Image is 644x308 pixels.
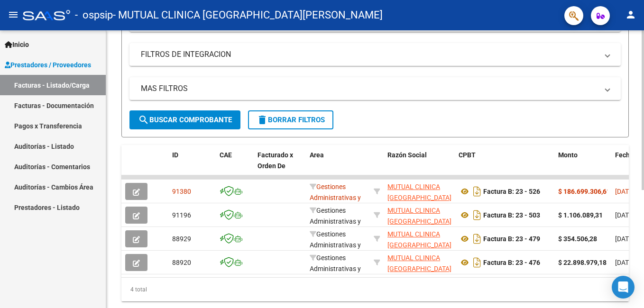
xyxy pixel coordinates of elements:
[310,230,361,260] span: Gestiones Administrativas y Otros
[121,278,629,301] div: 4 total
[471,208,483,223] i: Descargar documento
[129,77,621,100] mat-expansion-panel-header: MAS FILTROS
[554,145,611,187] datatable-header-cell: Monto
[387,207,451,236] span: MUTUAL CLINICA [GEOGRAPHIC_DATA][PERSON_NAME]
[141,83,598,94] mat-panel-title: MAS FILTROS
[483,211,540,219] strong: Factura B: 23 - 503
[310,207,361,236] span: Gestiones Administrativas y Otros
[306,145,370,187] datatable-header-cell: Area
[172,151,178,159] span: ID
[138,114,149,126] mat-icon: search
[615,211,635,219] span: [DATE]
[254,145,306,187] datatable-header-cell: Facturado x Orden De
[384,145,455,187] datatable-header-cell: Razón Social
[310,151,324,159] span: Area
[387,181,451,201] div: 30676951446
[387,230,451,260] span: MUTUAL CLINICA [GEOGRAPHIC_DATA][PERSON_NAME]
[172,259,191,266] span: 88920
[8,9,19,20] mat-icon: menu
[612,276,635,299] div: Open Intercom Messenger
[387,253,451,272] div: 30676951446
[168,145,216,187] datatable-header-cell: ID
[257,116,325,124] span: Borrar Filtros
[129,110,240,129] button: Buscar Comprobante
[129,43,621,66] mat-expansion-panel-header: FILTROS DE INTEGRACION
[471,184,483,199] i: Descargar documento
[257,114,268,126] mat-icon: delete
[483,188,540,195] strong: Factura B: 23 - 526
[615,188,635,195] span: [DATE]
[558,235,597,243] strong: $ 354.506,28
[558,259,607,266] strong: $ 22.898.979,18
[455,145,554,187] datatable-header-cell: CPBT
[5,60,91,70] span: Prestadores / Proveedores
[310,254,361,283] span: Gestiones Administrativas y Otros
[258,151,293,170] span: Facturado x Orden De
[216,145,254,187] datatable-header-cell: CAE
[387,151,427,159] span: Razón Social
[138,116,232,124] span: Buscar Comprobante
[172,211,191,219] span: 91196
[220,151,232,159] span: CAE
[615,259,635,266] span: [DATE]
[471,231,483,246] i: Descargar documento
[141,49,598,60] mat-panel-title: FILTROS DE INTEGRACION
[113,5,383,26] span: - MUTUAL CLINICA [GEOGRAPHIC_DATA][PERSON_NAME]
[5,39,29,50] span: Inicio
[558,211,603,219] strong: $ 1.106.089,31
[172,235,191,243] span: 88929
[248,110,333,129] button: Borrar Filtros
[615,235,635,243] span: [DATE]
[310,183,361,212] span: Gestiones Administrativas y Otros
[172,188,191,195] span: 91380
[558,188,610,195] strong: $ 186.699.306,61
[471,255,483,270] i: Descargar documento
[558,151,578,159] span: Monto
[387,183,451,212] span: MUTUAL CLINICA [GEOGRAPHIC_DATA][PERSON_NAME]
[387,205,451,225] div: 30676951446
[483,259,540,266] strong: Factura B: 23 - 476
[387,229,451,249] div: 30676951446
[483,235,540,243] strong: Factura B: 23 - 479
[75,5,113,26] span: - ospsip
[387,254,451,283] span: MUTUAL CLINICA [GEOGRAPHIC_DATA][PERSON_NAME]
[625,9,636,20] mat-icon: person
[459,151,476,159] span: CPBT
